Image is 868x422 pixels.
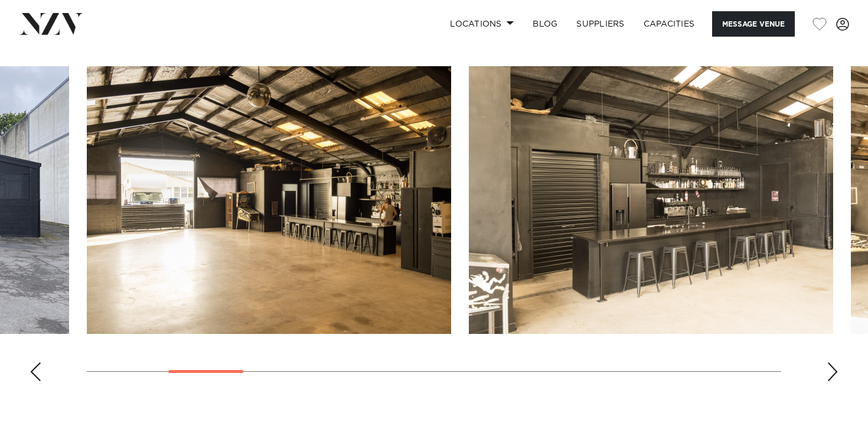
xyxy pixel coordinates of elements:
swiper-slide: 4 / 17 [469,66,833,334]
swiper-slide: 3 / 17 [87,66,451,334]
a: Capacities [634,11,704,37]
a: SUPPLIERS [567,11,634,37]
img: nzv-logo.png [19,13,83,34]
a: Locations [440,11,523,37]
a: BLOG [523,11,567,37]
button: Message Venue [712,11,795,37]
